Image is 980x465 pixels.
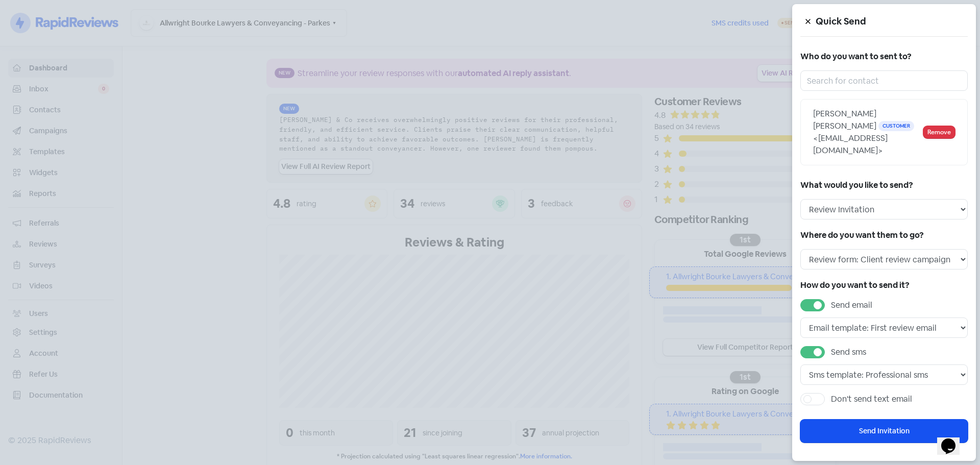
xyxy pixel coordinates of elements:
span: <[EMAIL_ADDRESS][DOMAIN_NAME]> [813,133,888,156]
button: Send Invitation [800,420,968,443]
label: Send email [831,299,872,311]
label: Don't send text email [831,393,912,405]
button: Remove [923,126,955,138]
h5: Quick Send [816,14,968,29]
span: [PERSON_NAME] [PERSON_NAME] [813,108,876,131]
h5: Where do you want them to go? [800,228,968,243]
h5: Who do you want to sent to? [800,49,968,64]
h5: What would you like to send? [800,178,968,193]
h5: How do you want to send it? [800,278,968,293]
input: Search for contact [800,70,968,91]
iframe: chat widget [937,424,970,455]
label: Send sms [831,346,866,358]
span: Customer [878,121,914,131]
